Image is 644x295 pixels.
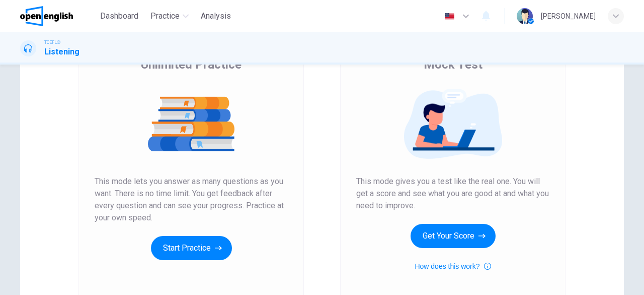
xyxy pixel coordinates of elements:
img: en [443,13,456,20]
a: OpenEnglish logo [20,6,96,26]
div: [PERSON_NAME] [541,10,596,22]
button: Get Your Score [411,224,496,248]
button: Dashboard [96,7,142,25]
img: OpenEnglish logo [20,6,73,26]
span: Dashboard [100,10,138,22]
button: Analysis [197,7,235,25]
button: Practice [146,7,193,25]
span: Unlimited Practice [141,56,242,73]
button: Start Practice [151,236,232,260]
span: Analysis [201,10,231,22]
button: How does this work? [415,260,491,272]
span: Mock Test [424,56,482,73]
span: TOEFL® [44,39,60,46]
img: Profile picture [517,8,533,24]
h1: Listening [44,46,79,58]
span: This mode lets you answer as many questions as you want. There is no time limit. You get feedback... [95,175,288,224]
span: Practice [150,10,180,22]
span: This mode gives you a test like the real one. You will get a score and see what you are good at a... [356,175,549,212]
